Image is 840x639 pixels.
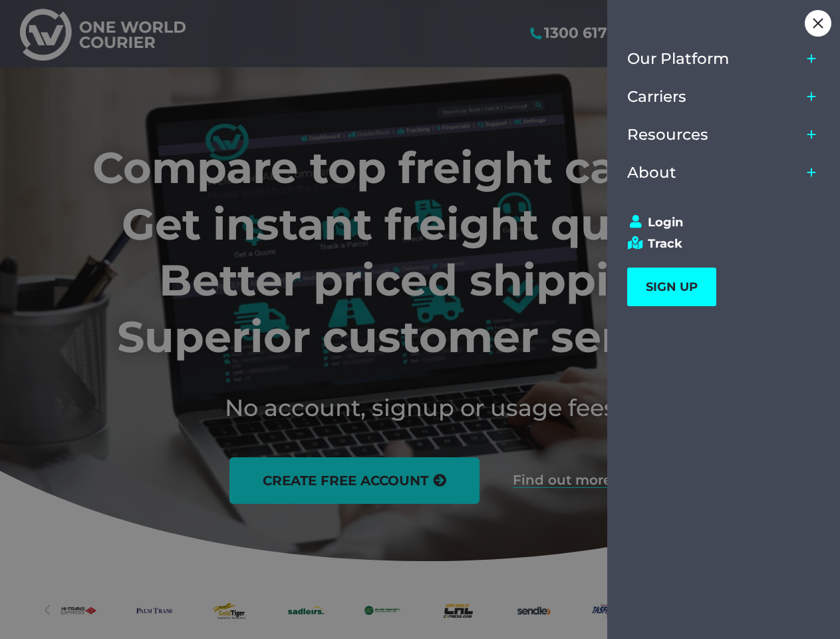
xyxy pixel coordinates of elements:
a: About [627,154,801,192]
a: SIGN UP [627,268,716,306]
a: Resources [627,116,801,154]
a: Our Platform [627,40,801,78]
span: Resources [627,126,708,144]
span: SIGN UP [646,280,698,294]
span: About [627,164,676,182]
div: Close [805,10,831,37]
span: Carriers [627,88,686,106]
a: Track [627,236,808,251]
span: Our Platform [627,50,729,68]
a: Login [627,215,808,230]
a: Carriers [627,78,801,116]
